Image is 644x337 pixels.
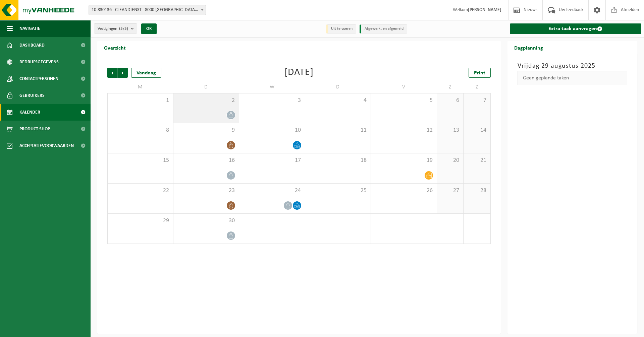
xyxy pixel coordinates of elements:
[19,70,58,87] span: Contactpersonen
[464,81,490,93] td: Z
[177,127,236,134] span: 9
[177,97,236,104] span: 2
[371,81,437,93] td: V
[309,97,368,104] span: 4
[309,157,368,164] span: 18
[374,157,433,164] span: 19
[374,187,433,194] span: 26
[360,24,407,33] li: Afgewerkt en afgemeld
[309,187,368,194] span: 25
[469,68,491,78] a: Print
[440,97,460,104] span: 6
[19,104,40,121] span: Kalender
[173,81,239,93] td: D
[518,71,628,85] div: Geen geplande taken
[518,61,628,71] h3: Vrijdag 29 augustus 2025
[440,127,460,134] span: 13
[19,20,40,37] span: Navigatie
[119,26,128,31] count: (5/5)
[111,97,170,104] span: 1
[440,187,460,194] span: 27
[19,87,45,104] span: Gebruikers
[94,23,137,33] button: Vestigingen(5/5)
[111,157,170,164] span: 15
[510,23,642,34] a: Extra taak aanvragen
[107,81,173,93] td: M
[284,68,314,78] div: [DATE]
[19,54,59,70] span: Bedrijfsgegevens
[19,137,74,154] span: Acceptatievoorwaarden
[89,5,206,15] span: 10-830136 - CLEANDIENST - 8000 BRUGGE, PATHOEKEWEG 48
[107,68,117,78] span: Vorige
[467,97,487,104] span: 7
[474,70,485,76] span: Print
[19,37,45,54] span: Dashboard
[97,41,132,54] h2: Overzicht
[305,81,371,93] td: D
[309,127,368,134] span: 11
[326,24,356,33] li: Uit te voeren
[111,187,170,194] span: 22
[440,157,460,164] span: 20
[467,157,487,164] span: 21
[243,157,302,164] span: 17
[141,23,157,34] button: OK
[243,187,302,194] span: 24
[177,217,236,224] span: 30
[374,127,433,134] span: 12
[507,41,550,54] h2: Dagplanning
[374,97,433,104] span: 5
[239,81,305,93] td: W
[111,127,170,134] span: 8
[118,68,128,78] span: Volgende
[19,121,50,137] span: Product Shop
[437,81,464,93] td: Z
[467,187,487,194] span: 28
[111,217,170,224] span: 29
[89,5,206,15] span: 10-830136 - CLEANDIENST - 8000 BRUGGE, PATHOEKEWEG 48
[177,187,236,194] span: 23
[467,127,487,134] span: 14
[243,97,302,104] span: 3
[131,68,161,78] div: Vandaag
[98,24,128,34] span: Vestigingen
[177,157,236,164] span: 16
[468,7,501,12] strong: [PERSON_NAME]
[243,127,302,134] span: 10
